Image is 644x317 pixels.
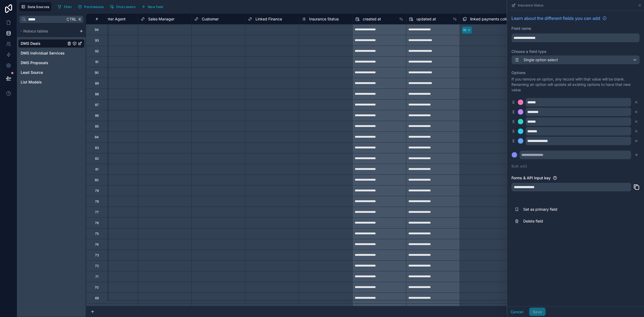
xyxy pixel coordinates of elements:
[18,49,85,57] div: DMS Individual Services
[66,16,77,23] span: Ctrl
[23,28,48,34] span: Noloco tables
[95,275,98,279] div: 71
[56,3,74,11] button: Filter
[95,221,99,225] div: 76
[511,203,640,215] button: Set as primary field
[95,189,99,193] div: 79
[18,68,85,77] div: Lead Source
[108,3,137,11] button: Find column
[21,50,65,56] span: DMS Individual Services
[95,92,99,96] div: 88
[95,285,99,290] div: 70
[511,70,640,75] label: Options
[21,79,42,85] span: List Models
[95,178,99,182] div: 80
[78,17,82,21] span: K
[21,60,48,65] span: DMS Proposals
[90,17,103,21] div: #
[95,114,99,118] div: 86
[76,3,105,11] button: Permissions
[18,78,85,86] div: List Models
[84,5,104,9] span: Permissions
[17,25,86,89] div: scrollable content
[18,59,85,67] div: DMS Proposals
[95,242,99,247] div: 74
[95,124,99,129] div: 85
[523,207,601,212] span: Set as primary field
[18,39,85,48] div: DMS Deals
[511,15,607,21] a: Learn about the different fields you can add
[511,26,531,31] label: Field name
[95,103,99,107] div: 87
[511,55,640,64] button: Single option select
[95,156,99,161] div: 82
[76,3,108,11] a: Permissions
[140,3,165,11] button: New field
[524,57,558,63] span: Single option select
[511,163,527,169] button: Bulk add
[95,28,99,32] div: 94
[416,16,436,22] span: updated at
[470,16,517,22] span: linked payments collection
[95,49,99,53] div: 92
[95,253,99,257] div: 73
[148,16,174,22] span: Sales Manager
[95,146,99,150] div: 83
[28,5,49,9] span: Data Sources
[507,308,527,316] button: Cancel
[511,15,600,21] span: Learn about the different fields you can add
[95,135,99,139] div: 84
[116,5,136,9] span: Find column
[95,232,99,236] div: 75
[148,5,163,9] span: New field
[95,167,98,172] div: 81
[95,81,99,86] div: 89
[94,16,126,22] span: Call Center Agent
[523,218,601,224] span: Delete field
[64,5,72,9] span: Filter
[511,49,640,54] label: Choose a field type
[95,38,99,43] div: 93
[202,16,219,22] span: Customer
[511,175,551,181] label: Forms & API Input key
[95,199,99,204] div: 78
[95,210,99,214] div: 77
[95,60,98,64] div: 91
[511,215,640,227] button: Delete field
[19,2,51,11] button: Data Sources
[255,16,282,22] span: Linked Finance
[363,16,381,22] span: created at
[21,70,43,75] span: Lead Source
[511,76,640,93] p: If you remove an option, any record with that value will be blank. Renaming an option will update...
[463,28,466,32] div: ttt
[21,41,41,46] span: DMS Deals
[95,264,99,268] div: 72
[18,27,77,35] button: Noloco tables
[95,71,99,75] div: 90
[309,16,339,22] span: Insurance Status
[95,296,99,300] div: 69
